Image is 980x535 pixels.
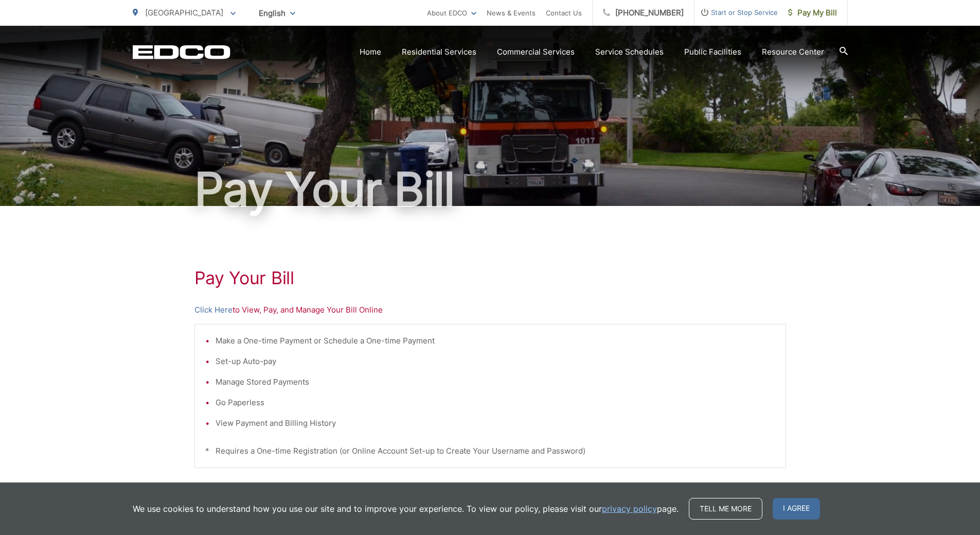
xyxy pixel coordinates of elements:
[595,46,664,58] a: Service Schedules
[788,7,837,19] span: Pay My Bill
[194,304,786,316] p: to View, Pay, and Manage Your Bill Online
[546,7,582,19] a: Contact Us
[216,335,775,347] li: Make a One-time Payment or Schedule a One-time Payment
[773,498,820,520] span: I agree
[762,46,824,58] a: Resource Center
[194,304,233,316] a: Click Here
[133,164,848,215] h1: Pay Your Bill
[602,503,657,515] a: privacy policy
[497,46,575,58] a: Commercial Services
[216,355,775,368] li: Set-up Auto-pay
[360,46,381,58] a: Home
[216,396,775,409] li: Go Paperless
[216,417,775,429] li: View Payment and Billing History
[487,7,536,19] a: News & Events
[402,46,476,58] a: Residential Services
[427,7,476,19] a: About EDCO
[194,268,786,288] h1: Pay Your Bill
[216,376,775,388] li: Manage Stored Payments
[689,498,762,520] a: Tell me more
[145,8,223,18] span: [GEOGRAPHIC_DATA]
[133,45,230,59] a: EDCD logo. Return to the homepage.
[684,46,741,58] a: Public Facilities
[133,503,679,515] p: We use cookies to understand how you use our site and to improve your experience. To view our pol...
[251,4,303,22] span: English
[205,445,775,457] p: * Requires a One-time Registration (or Online Account Set-up to Create Your Username and Password)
